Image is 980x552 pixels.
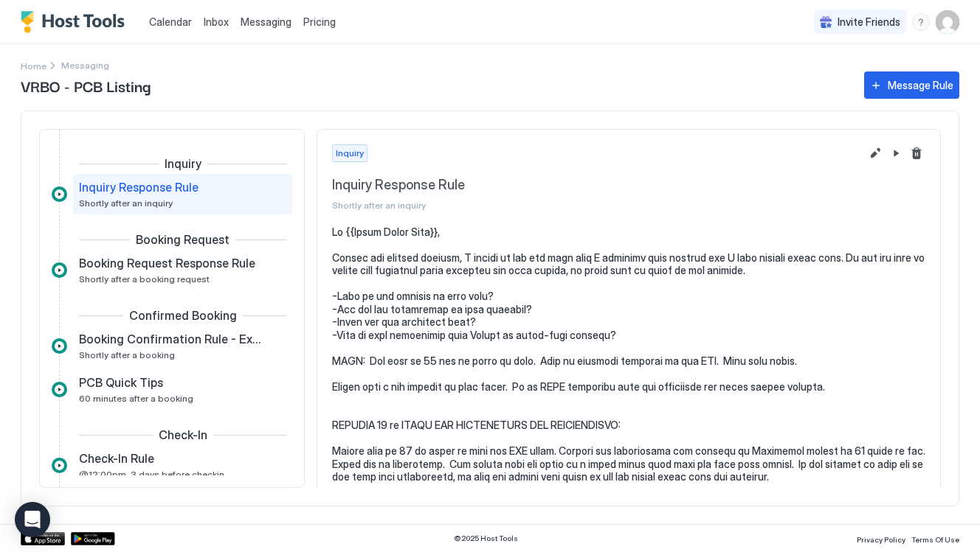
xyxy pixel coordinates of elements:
[866,144,884,162] button: Edit message rule
[204,15,229,28] span: Inbox
[21,60,46,71] span: Home
[129,308,237,323] span: Confirmed Booking
[21,57,46,73] a: Home
[79,469,224,480] span: @12:00pm, 3 days before checkin
[887,144,905,162] button: Pause Message Rule
[303,15,336,29] span: Pricing
[79,198,173,209] span: Shortly after an inquiry
[79,451,154,466] span: Check-In Rule
[936,10,959,34] div: User profile
[21,57,46,73] div: Breadcrumb
[204,14,229,29] a: Inbox
[911,535,959,544] span: Terms Of Use
[79,393,193,404] span: 60 minutes after a booking
[136,232,230,247] span: Booking Request
[149,14,192,29] a: Calendar
[241,14,291,29] a: Messaging
[454,534,518,543] span: © 2025 Host Tools
[71,532,115,545] a: Google Play Store
[149,15,192,28] span: Calendar
[911,531,959,546] a: Terms Of Use
[165,156,201,171] span: Inquiry
[79,349,175,360] span: Shortly after a booking
[21,532,65,545] a: App Store
[908,144,925,162] button: Delete message rule
[15,502,50,537] div: Open Intercom Messenger
[336,147,364,160] span: Inquiry
[241,15,291,28] span: Messaging
[332,177,860,194] span: Inquiry Response Rule
[21,11,131,33] a: Host Tools Logo
[857,535,905,544] span: Privacy Policy
[79,332,263,346] span: Booking Confirmation Rule - Expectations
[79,375,163,390] span: PCB Quick Tips
[21,74,849,97] span: VRBO - PCB Listing
[159,427,207,442] span: Check-In
[61,60,109,71] span: Breadcrumb
[888,77,953,93] div: Message Rule
[864,71,959,99] button: Message Rule
[79,256,255,270] span: Booking Request Response Rule
[912,13,930,31] div: menu
[79,273,210,284] span: Shortly after a booking request
[332,200,860,211] span: Shortly after an inquiry
[838,15,900,29] span: Invite Friends
[857,531,905,546] a: Privacy Policy
[79,180,199,195] span: Inquiry Response Rule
